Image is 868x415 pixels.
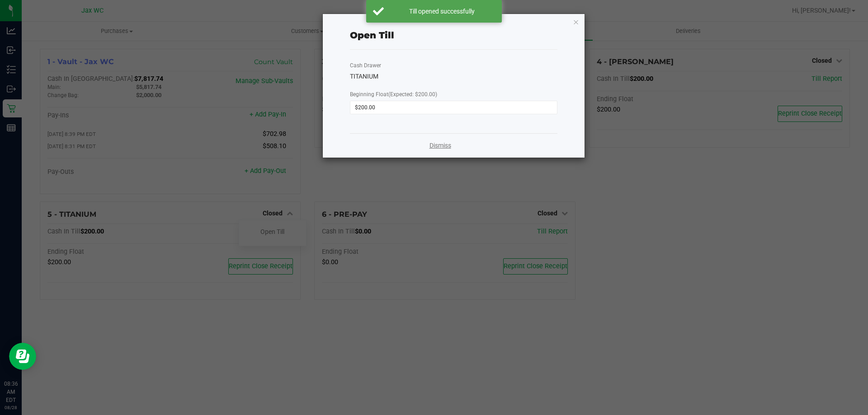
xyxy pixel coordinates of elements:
[388,91,437,98] span: (Expected: $200.00)
[350,72,557,81] div: TITANIUM
[9,343,36,370] iframe: Resource center
[350,28,394,42] div: Open Till
[350,61,381,70] label: Cash Drawer
[350,91,437,98] span: Beginning Float
[429,141,451,150] a: Dismiss
[389,7,495,16] div: Till opened successfully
